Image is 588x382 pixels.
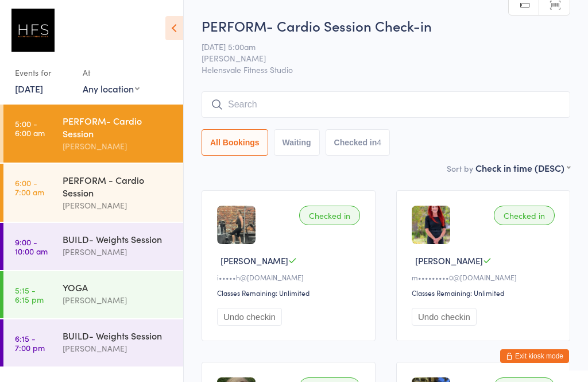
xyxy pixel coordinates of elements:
[63,114,173,140] div: PERFORM- Cardio Session
[15,178,44,196] time: 6:00 - 7:00 am
[412,206,450,244] img: image1693300517.png
[274,129,320,156] button: Waiting
[217,308,282,326] button: Undo checkin
[217,206,256,244] img: image1693117650.png
[494,206,555,225] div: Checked in
[3,319,183,366] a: 6:15 -7:00 pmBUILD- Weights Session[PERSON_NAME]
[202,91,570,118] input: Search
[377,138,381,147] div: 4
[83,63,140,82] div: At
[202,64,570,75] span: Helensvale Fitness Studio
[415,254,483,267] span: [PERSON_NAME]
[326,129,390,156] button: Checked in4
[447,163,473,174] label: Sort by
[475,161,570,174] div: Check in time (DESC)
[63,342,173,355] div: [PERSON_NAME]
[83,82,140,95] div: Any location
[63,199,173,212] div: [PERSON_NAME]
[220,254,288,267] span: [PERSON_NAME]
[412,288,558,298] div: Classes Remaining: Unlimited
[63,281,173,294] div: YOGA
[15,334,45,352] time: 6:15 - 7:00 pm
[63,233,173,245] div: BUILD- Weights Session
[63,245,173,258] div: [PERSON_NAME]
[63,140,173,153] div: [PERSON_NAME]
[202,52,552,64] span: [PERSON_NAME]
[63,173,173,199] div: PERFORM - Cardio Session
[299,206,360,225] div: Checked in
[15,237,48,256] time: 9:00 - 10:00 am
[63,329,173,342] div: BUILD- Weights Session
[202,41,552,52] span: [DATE] 5:00am
[202,16,570,35] h2: PERFORM- Cardio Session Check-in
[15,82,43,95] a: [DATE]
[15,119,45,137] time: 5:00 - 6:00 am
[15,285,44,304] time: 5:15 - 6:15 pm
[3,223,183,270] a: 9:00 -10:00 amBUILD- Weights Session[PERSON_NAME]
[202,129,268,156] button: All Bookings
[217,272,363,282] div: i•••••h@[DOMAIN_NAME]
[500,349,569,363] button: Exit kiosk mode
[15,63,71,82] div: Events for
[63,294,173,307] div: [PERSON_NAME]
[412,272,558,282] div: m•••••••••0@[DOMAIN_NAME]
[412,308,477,326] button: Undo checkin
[3,164,183,222] a: 6:00 -7:00 amPERFORM - Cardio Session[PERSON_NAME]
[3,271,183,318] a: 5:15 -6:15 pmYOGA[PERSON_NAME]
[11,9,55,52] img: Helensvale Fitness Studio (HFS)
[217,288,363,298] div: Classes Remaining: Unlimited
[3,105,183,163] a: 5:00 -6:00 amPERFORM- Cardio Session[PERSON_NAME]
